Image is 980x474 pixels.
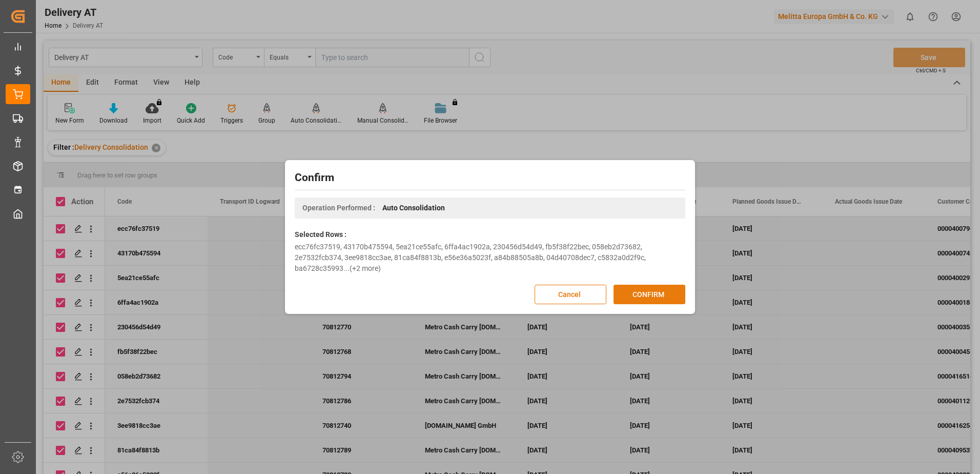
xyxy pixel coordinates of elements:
[295,170,685,186] h2: Confirm
[295,229,346,240] label: Selected Rows :
[535,285,606,304] button: Cancel
[614,285,685,304] button: CONFIRM
[302,203,375,213] span: Operation Performed :
[382,203,445,213] span: Auto Consolidation
[295,242,685,274] div: ecc76fc37519, 43170b475594, 5ea21ce55afc, 6ffa4ac1902a, 230456d54d49, fb5f38f22bec, 058eb2d73682,...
